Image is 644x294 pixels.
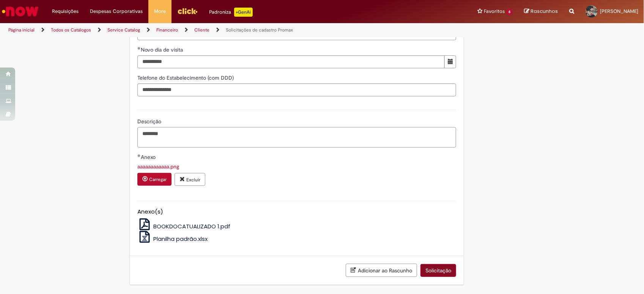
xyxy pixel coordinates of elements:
span: 6 [506,9,513,15]
span: Despesas Corporativas [90,8,143,15]
span: More [154,8,166,15]
a: Página inicial [8,27,35,33]
span: [PERSON_NAME] [600,8,638,14]
a: BOOKDOCATUALIZADO 1.pdf [137,222,230,230]
input: Novo dia de visita 30 August 2025 Saturday [137,55,445,68]
p: +GenAi [234,8,253,17]
a: Todos os Catálogos [51,27,91,33]
input: Telefone do Estabelecimento (com DDD) [137,83,456,96]
h5: Anexo(s) [137,209,456,215]
span: Descrição [137,118,163,125]
button: Carregar anexo de Anexo Required [137,173,172,186]
a: Rascunhos [524,8,558,15]
span: Favoritos [484,8,505,15]
div: Padroniza [209,8,253,17]
small: Excluir [186,177,200,183]
small: Carregar [149,177,167,183]
span: Obrigatório Preenchido [137,154,141,157]
a: Service Catalog [107,27,140,33]
span: Telefone do Estabelecimento (com DDD) [137,74,235,81]
ul: Trilhas de página [6,23,424,37]
button: Mostrar calendário para Novo dia de visita [444,55,456,68]
a: Download de aaaaaaaaaaaa.png [137,163,179,170]
a: Solicitações de cadastro Promax [226,27,293,33]
button: Adicionar ao Rascunho [346,264,417,277]
img: ServiceNow [1,4,40,19]
a: Financeiro [156,27,178,33]
span: Anexo [141,154,157,160]
span: Obrigatório Preenchido [137,47,141,50]
a: Planilha padrão.xlsx [137,235,208,243]
span: Planilha padrão.xlsx [153,235,208,243]
textarea: Descrição [137,127,456,148]
span: Requisições [52,8,79,15]
img: click_logo_yellow_360x200.png [177,5,198,17]
button: Solicitação [420,264,456,277]
span: Novo dia de visita [141,46,184,53]
span: Rascunhos [531,8,558,15]
a: Cliente [194,27,209,33]
span: BOOKDOCATUALIZADO 1.pdf [153,222,230,230]
button: Excluir anexo aaaaaaaaaaaa.png [175,173,205,186]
